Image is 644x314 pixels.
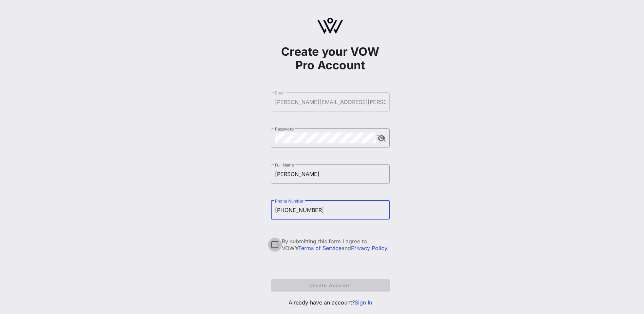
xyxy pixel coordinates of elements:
button: append icon [377,135,386,142]
div: By submitting this form I agree to VOW’s and . [282,238,390,251]
p: Already have an account? [271,298,390,307]
h1: Create your VOW Pro Account [271,45,390,72]
label: Full Name [275,162,294,168]
label: Password [275,126,294,132]
a: Sign In [355,299,372,306]
input: Phone Number [275,205,386,215]
label: Email [275,90,286,95]
img: logo.svg [317,18,343,34]
a: Terms of Service [298,245,342,251]
label: Phone Number [275,198,303,204]
a: Privacy Policy [351,245,387,251]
